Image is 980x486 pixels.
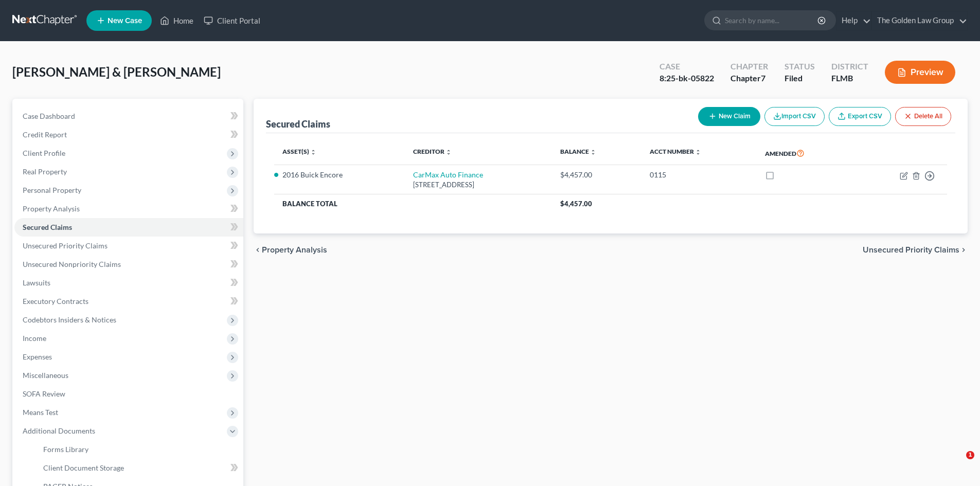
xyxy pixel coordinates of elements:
input: Search by name... [725,11,819,30]
span: Property Analysis [262,246,327,254]
div: Filed [785,73,815,84]
span: SOFA Review [23,389,65,398]
span: Expenses [23,352,52,361]
a: Unsecured Priority Claims [14,237,243,255]
a: Help [836,11,871,30]
a: Balance unfold_more [560,148,596,155]
div: 0115 [650,170,749,180]
div: FLMB [831,73,868,84]
div: $4,457.00 [560,170,633,180]
a: Secured Claims [14,218,243,237]
span: 7 [761,73,765,83]
a: Client Portal [199,11,265,30]
span: Miscellaneous [23,371,68,380]
span: Unsecured Priority Claims [863,246,959,254]
a: SOFA Review [14,385,243,403]
a: Acct Number unfold_more [650,148,701,155]
th: Amended [757,141,852,165]
span: Real Property [23,167,67,176]
iframe: Intercom live chat [945,451,970,476]
div: Chapter [730,73,768,84]
span: Property Analysis [23,204,80,213]
span: 1 [966,451,974,459]
span: $4,457.00 [560,200,592,208]
a: Credit Report [14,125,243,144]
div: Case [660,61,714,73]
div: Status [785,61,815,73]
span: Executory Contracts [23,297,88,305]
div: [STREET_ADDRESS] [413,180,544,190]
a: Export CSV [829,107,891,126]
span: Forms Library [43,445,88,454]
a: The Golden Law Group [872,11,967,30]
i: chevron_left [254,246,262,254]
a: Home [155,11,199,30]
th: Balance Total [274,194,552,213]
a: Forms Library [35,440,243,459]
span: New Case [108,17,142,25]
span: Unsecured Nonpriority Claims [23,260,121,268]
span: Credit Report [23,130,67,139]
a: Asset(s) unfold_more [282,148,316,155]
span: Secured Claims [23,223,72,231]
i: unfold_more [590,149,596,155]
button: chevron_left Property Analysis [254,246,327,254]
a: Lawsuits [14,274,243,292]
i: unfold_more [310,149,316,155]
span: Codebtors Insiders & Notices [23,315,116,324]
button: New Claim [698,107,760,126]
a: Property Analysis [14,200,243,218]
div: Chapter [730,61,768,73]
button: Delete All [895,107,951,126]
div: Secured Claims [266,118,330,130]
span: Additional Documents [23,426,95,435]
span: Client Document Storage [43,463,124,472]
a: Case Dashboard [14,107,243,125]
span: [PERSON_NAME] & [PERSON_NAME] [12,64,221,79]
span: Lawsuits [23,278,50,287]
a: Creditor unfold_more [413,148,452,155]
span: Case Dashboard [23,112,75,120]
i: unfold_more [695,149,701,155]
a: Client Document Storage [35,459,243,477]
a: CarMax Auto Finance [413,170,483,179]
span: Means Test [23,408,58,417]
button: Import CSV [764,107,825,126]
button: Preview [885,61,955,84]
span: Client Profile [23,149,65,157]
i: chevron_right [959,246,968,254]
div: 8:25-bk-05822 [660,73,714,84]
a: Executory Contracts [14,292,243,311]
span: Unsecured Priority Claims [23,241,108,250]
li: 2016 Buick Encore [282,170,397,180]
a: Unsecured Nonpriority Claims [14,255,243,274]
span: Income [23,334,46,343]
i: unfold_more [446,149,452,155]
div: District [831,61,868,73]
button: Unsecured Priority Claims chevron_right [863,246,968,254]
span: Personal Property [23,186,81,194]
